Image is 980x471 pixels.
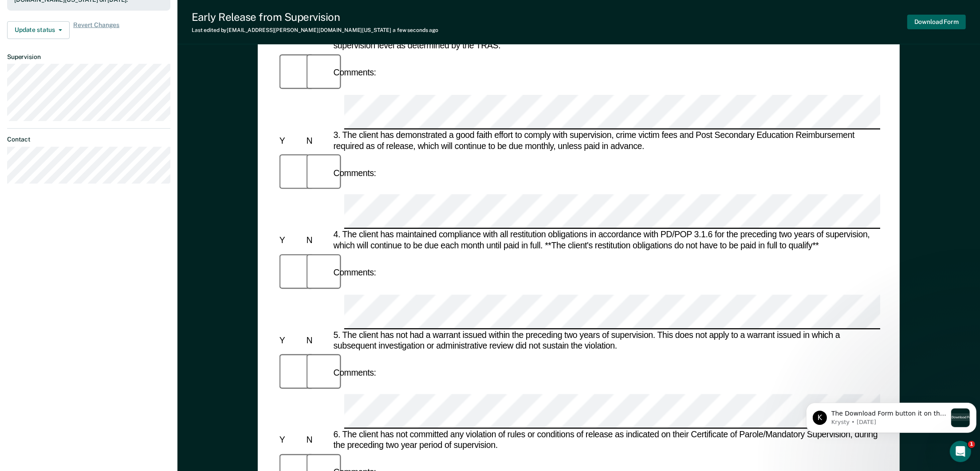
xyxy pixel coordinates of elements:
div: N [304,336,331,346]
span: a few seconds ago [393,27,438,33]
div: Y [277,436,304,446]
span: Revert Changes [73,21,119,39]
iframe: Intercom live chat [950,441,971,462]
div: 5. The client has not had a warrant issued within the preceding two years of supervision. This do... [331,330,881,352]
iframe: Intercom notifications message [803,385,980,447]
div: Y [277,236,304,247]
div: 3. The client has demonstrated a good faith effort to comply with supervision, crime victim fees ... [331,130,881,152]
div: 6. The client has not committed any violation of rules or conditions of release as indicated on t... [331,430,881,452]
div: Y [277,136,304,146]
div: Last edited by [EMAIL_ADDRESS][PERSON_NAME][DOMAIN_NAME][US_STATE] [192,27,438,33]
div: N [304,136,331,146]
div: Comments: [331,168,378,179]
span: 1 [968,441,975,448]
dt: Supervision [7,53,170,61]
div: Y [277,336,304,346]
dt: Contact [7,136,170,143]
div: Comments: [331,68,378,78]
div: 4. The client has maintained compliance with all restitution obligations in accordance with PD/PO... [331,230,881,252]
div: Comments: [331,268,378,279]
div: N [304,436,331,446]
div: N [304,236,331,247]
div: Comments: [331,368,378,378]
button: Download Form [907,15,966,29]
div: Early Release from Supervision [192,11,438,24]
button: Update status [7,21,70,39]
